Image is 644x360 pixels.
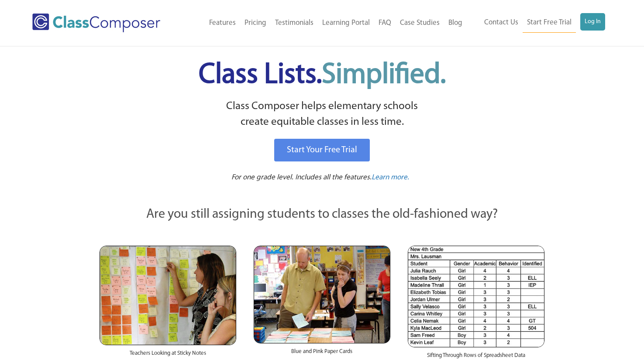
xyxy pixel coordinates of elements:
span: Start Your Free Trial [287,146,357,154]
span: Learn more. [372,174,409,181]
a: Case Studies [396,14,444,33]
span: Class Lists. [199,61,446,89]
img: Spreadsheets [408,246,544,347]
a: Start Free Trial [523,13,576,33]
a: Start Your Free Trial [274,139,370,161]
a: Log In [580,13,605,31]
span: Simplified. [322,61,446,89]
p: Are you still assigning students to classes the old-fashioned way? [100,205,545,224]
a: Learn more. [372,172,409,183]
p: Class Composer helps elementary schools create equitable classes in less time. [98,99,546,130]
img: Class Composer [32,14,160,32]
span: For one grade level. Includes all the features. [231,174,372,181]
nav: Header Menu [184,14,467,33]
img: Teachers Looking at Sticky Notes [100,246,236,345]
a: Testimonials [271,14,318,33]
img: Blue and Pink Paper Cards [254,246,390,343]
a: Learning Portal [318,14,374,33]
a: Blog [444,14,467,33]
a: Features [205,14,240,33]
nav: Header Menu [467,13,605,33]
a: Pricing [240,14,271,33]
a: FAQ [374,14,396,33]
a: Contact Us [480,13,523,32]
